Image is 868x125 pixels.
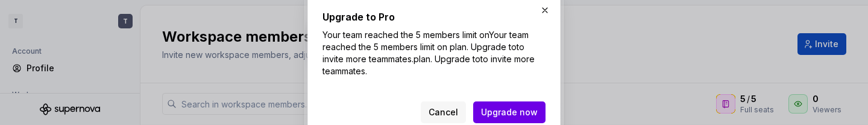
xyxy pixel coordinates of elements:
[322,29,546,77] p: Your team reached the 5 members limit on Your team reached the 5 members limit on plan. Upgrade t...
[481,106,538,118] span: Upgrade now
[429,106,458,118] span: Cancel
[473,101,546,123] button: Upgrade now
[421,101,466,123] button: Cancel
[322,10,546,24] h2: Upgrade to Pro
